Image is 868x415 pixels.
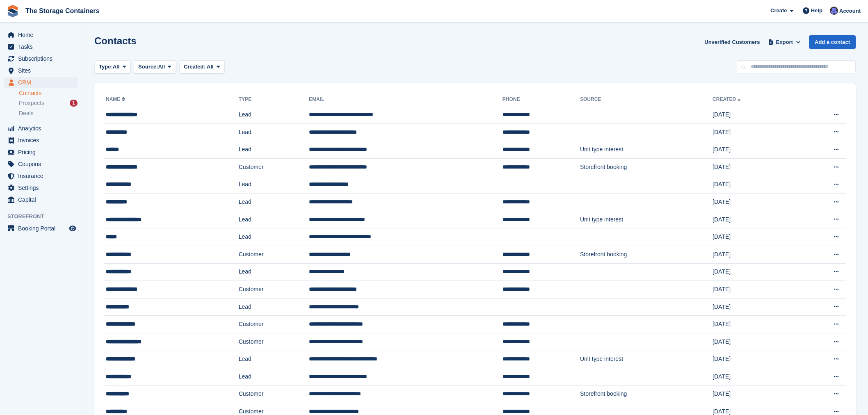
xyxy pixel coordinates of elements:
[713,141,797,159] td: [DATE]
[239,351,309,368] td: Lead
[580,351,713,368] td: Unit type interest
[503,93,580,106] th: Phone
[4,123,78,134] a: menu
[18,158,67,170] span: Coupons
[239,176,309,194] td: Lead
[4,77,78,88] a: menu
[713,281,797,299] td: [DATE]
[19,99,78,107] a: Prospects 1
[18,41,67,52] span: Tasks
[18,182,67,194] span: Settings
[239,385,309,403] td: Customer
[134,60,176,74] button: Source: All
[4,29,78,41] a: menu
[580,385,713,403] td: Storefront booking
[184,64,206,70] span: Created:
[179,60,224,74] button: Created: All
[239,158,309,176] td: Customer
[713,246,797,263] td: [DATE]
[239,316,309,333] td: Customer
[809,35,856,49] a: Add a contact
[713,316,797,333] td: [DATE]
[18,53,67,64] span: Subscriptions
[701,35,763,49] a: Unverified Customers
[4,146,78,158] a: menu
[239,298,309,316] td: Lead
[713,298,797,316] td: [DATE]
[713,211,797,228] td: [DATE]
[811,7,822,15] span: Help
[309,93,503,106] th: Email
[18,123,67,134] span: Analytics
[239,263,309,281] td: Lead
[713,96,742,102] a: Created
[239,93,309,106] th: Type
[239,246,309,263] td: Customer
[580,246,713,263] td: Storefront booking
[19,89,78,97] a: Contacts
[239,123,309,141] td: Lead
[239,228,309,246] td: Lead
[713,158,797,176] td: [DATE]
[18,223,67,234] span: Booking Portal
[19,99,44,107] span: Prospects
[713,368,797,386] td: [DATE]
[713,228,797,246] td: [DATE]
[4,194,78,205] a: menu
[713,106,797,124] td: [DATE]
[239,141,309,159] td: Lead
[239,106,309,124] td: Lead
[138,63,158,71] span: Source:
[4,41,78,52] a: menu
[766,35,802,49] button: Export
[18,29,67,41] span: Home
[18,65,67,76] span: Sites
[4,65,78,76] a: menu
[580,93,713,106] th: Source
[239,333,309,351] td: Customer
[239,211,309,228] td: Lead
[106,96,127,102] a: Name
[113,63,120,71] span: All
[580,211,713,228] td: Unit type interest
[713,176,797,194] td: [DATE]
[776,38,793,46] span: Export
[239,194,309,211] td: Lead
[7,212,82,221] span: Storefront
[839,7,861,15] span: Account
[830,7,838,15] img: Dan Excell
[70,100,78,107] div: 1
[713,123,797,141] td: [DATE]
[4,53,78,64] a: menu
[94,35,137,46] h1: Contacts
[207,64,214,70] span: All
[239,281,309,299] td: Customer
[94,60,130,74] button: Type: All
[713,385,797,403] td: [DATE]
[158,63,165,71] span: All
[18,194,67,205] span: Capital
[18,135,67,146] span: Invoices
[713,263,797,281] td: [DATE]
[580,158,713,176] td: Storefront booking
[68,223,78,233] a: Preview store
[7,5,19,17] img: stora-icon-8386f47178a22dfd0bd8f6a31ec36ba5ce8667c1dd55bd0f319d3a0aa187defe.svg
[713,351,797,368] td: [DATE]
[4,158,78,170] a: menu
[19,109,78,118] a: Deals
[4,170,78,182] a: menu
[713,194,797,211] td: [DATE]
[580,141,713,159] td: Unit type interest
[770,7,787,15] span: Create
[99,63,113,71] span: Type:
[239,368,309,386] td: Lead
[4,223,78,234] a: menu
[713,333,797,351] td: [DATE]
[18,170,67,182] span: Insurance
[19,109,34,117] span: Deals
[4,135,78,146] a: menu
[4,182,78,194] a: menu
[18,77,67,88] span: CRM
[18,146,67,158] span: Pricing
[22,4,103,18] a: The Storage Containers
